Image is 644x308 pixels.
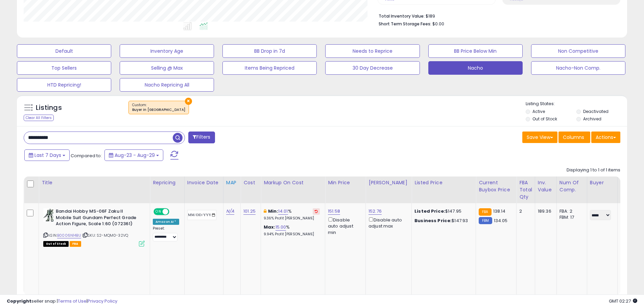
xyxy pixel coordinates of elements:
[264,224,320,237] div: %
[414,179,473,186] div: Listed Price
[558,132,590,143] button: Columns
[559,208,582,214] div: FBA: 2
[226,208,234,215] a: N/A
[70,241,81,247] span: FBA
[531,61,625,75] button: Nacho-Non Comp.
[479,217,492,224] small: FBM
[414,208,445,214] b: Listed Price:
[261,176,325,203] th: The percentage added to the cost of goods (COGS) that forms the calculator for Min & Max prices.
[563,134,584,141] span: Columns
[583,109,609,114] label: Deactivated
[132,102,185,113] span: Custom:
[71,152,102,159] span: Compared to:
[278,208,288,215] a: 14.01
[168,209,179,215] span: OFF
[243,208,256,215] a: 101.25
[264,232,320,237] p: 9.94% Profit [PERSON_NAME]
[24,149,70,161] button: Last 7 Days
[82,233,128,238] span: | SKU: S2-MQM0-32VQ
[43,208,145,246] div: ASIN:
[368,179,409,186] div: [PERSON_NAME]
[43,241,69,247] span: All listings that are currently out of stock and unavailable for purchase on Amazon
[325,61,420,75] button: 30 Day Decrease
[56,208,138,229] b: Bandai Hobby MS-06F Zaku II Mobile Suit Gundam Perfect Grade Action Figure, Scale 1:60 (072361)
[531,44,625,58] button: Non Competitive
[120,61,214,75] button: Selling @ Max
[368,216,406,229] div: Disable auto adjust max
[57,233,81,238] a: B0006N14BU
[185,98,192,105] button: ×
[7,298,117,305] div: seller snap | |
[24,115,54,121] div: Clear All Filters
[268,208,278,214] b: Min:
[42,179,147,186] div: Title
[519,179,532,200] div: FBA Total Qty
[522,132,557,143] button: Save View
[590,179,615,186] div: Buyer
[43,208,54,222] img: 51VQ0C4bVpL._SL40_.jpg
[368,208,382,215] a: 152.76
[264,224,276,230] b: Max:
[153,219,179,225] div: Amazon AI *
[609,298,637,304] span: 2025-09-6 02:27 GMT
[432,21,444,27] span: $0.00
[104,149,163,161] button: Aug-23 - Aug-29
[153,179,182,186] div: Repricing
[493,208,506,214] span: 138.14
[494,217,508,224] span: 134.05
[538,208,551,214] div: 189.36
[243,179,258,186] div: Cost
[264,179,322,186] div: Markup on Cost
[276,224,286,231] a: 15.00
[428,61,523,75] button: Nacho
[264,216,320,221] p: 9.36% Profit [PERSON_NAME]
[188,132,215,143] button: Filters
[583,116,601,122] label: Archived
[428,44,523,58] button: BB Price Below Min
[479,208,491,216] small: FBA
[328,216,360,236] div: Disable auto adjust min
[264,208,320,221] div: %
[379,21,431,27] b: Short Term Storage Fees:
[519,208,530,214] div: 2
[58,298,87,304] a: Terms of Use
[17,44,111,58] button: Default
[538,179,554,193] div: Inv. value
[328,179,363,186] div: Min Price
[379,13,425,19] b: Total Inventory Value:
[120,78,214,92] button: Nacho Repricing All
[222,44,317,58] button: BB Drop in 7d
[559,214,582,220] div: FBM: 17
[414,218,471,224] div: $147.93
[591,132,620,143] button: Actions
[532,109,545,114] label: Active
[414,208,471,214] div: $147.95
[559,179,584,193] div: Num of Comp.
[187,179,220,186] div: Invoice Date
[414,217,452,224] b: Business Price:
[88,298,117,304] a: Privacy Policy
[526,101,627,107] p: Listing States:
[567,167,620,173] div: Displaying 1 to 1 of 1 items
[120,44,214,58] button: Inventory Age
[153,226,179,241] div: Preset:
[379,11,615,20] li: $189
[587,176,617,203] th: CSV column name: cust_attr_1_Buyer
[226,179,238,186] div: MAP
[17,61,111,75] button: Top Sellers
[325,44,420,58] button: Needs to Reprice
[532,116,557,122] label: Out of Stock
[315,210,318,213] i: Revert to store-level Min Markup
[184,176,223,203] th: CSV column name: cust_attr_3_Invoice Date
[328,208,340,215] a: 151.58
[34,152,61,159] span: Last 7 Days
[222,61,317,75] button: Items Being Repriced
[36,103,62,113] h5: Listings
[264,209,266,213] i: This overrides the store level min markup for this listing
[115,152,155,159] span: Aug-23 - Aug-29
[154,209,163,215] span: ON
[17,78,111,92] button: HTD Repricing!
[132,108,185,112] div: Buyer in [GEOGRAPHIC_DATA]
[479,179,514,193] div: Current Buybox Price
[7,298,31,304] strong: Copyright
